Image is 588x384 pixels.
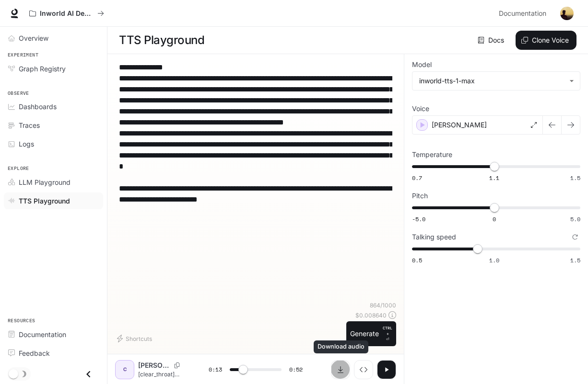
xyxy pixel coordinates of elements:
[412,215,425,223] span: -5.0
[19,348,50,358] span: Feedback
[209,365,222,374] span: 0:13
[412,105,429,112] p: Voice
[493,215,496,223] span: 0
[4,345,103,361] a: Feedback
[412,256,422,264] span: 0.5
[412,192,428,199] p: Pitch
[289,365,303,374] span: 0:52
[489,174,499,182] span: 1.1
[4,117,103,134] a: Traces
[412,72,580,90] div: inworld-tts-1-max
[412,61,432,68] p: Model
[354,360,373,379] button: Inspect
[314,340,368,353] div: Download audio
[19,33,48,43] span: Overview
[383,325,392,342] p: ⏎
[560,7,574,20] img: User avatar
[19,196,70,206] span: TTS Playground
[19,120,40,130] span: Traces
[476,31,508,50] a: Docs
[19,64,66,74] span: Graph Registry
[119,31,204,50] h1: TTS Playground
[383,325,392,337] p: CTRL +
[19,139,34,149] span: Logs
[9,368,18,379] span: Dark mode toggle
[570,174,580,182] span: 1.5
[40,10,94,18] p: Inworld AI Demos
[4,60,103,77] a: Graph Registry
[570,256,580,264] span: 1.5
[489,256,499,264] span: 1.0
[19,329,66,339] span: Documentation
[4,192,103,209] a: TTS Playground
[412,174,422,182] span: 0.7
[170,362,184,368] button: Copy Voice ID
[370,301,396,309] p: 864 / 1000
[115,331,156,346] button: Shortcuts
[557,4,576,23] button: User avatar
[138,370,186,378] p: [clear_throat] Hey guys, tonight we’re drifting back—way, way back—to ancient [GEOGRAPHIC_DATA] I...
[4,98,103,115] a: Dashboards
[412,151,452,158] p: Temperature
[570,215,580,223] span: 5.0
[499,8,546,20] span: Documentation
[4,136,103,152] a: Logs
[412,234,456,240] p: Talking speed
[19,177,71,187] span: LLM Playground
[495,4,553,23] a: Documentation
[355,311,387,319] p: $ 0.008640
[570,232,580,242] button: Reset to default
[432,120,487,130] p: [PERSON_NAME]
[346,321,396,346] button: GenerateCTRL +⏎
[4,30,103,46] a: Overview
[25,4,108,23] button: All workspaces
[419,76,564,86] div: inworld-tts-1-max
[331,360,350,379] button: Download audio
[138,361,170,370] p: [PERSON_NAME]
[516,31,576,50] button: Clone Voice
[4,326,103,343] a: Documentation
[78,364,99,384] button: Close drawer
[117,362,132,377] div: C
[19,102,57,112] span: Dashboards
[4,174,103,191] a: LLM Playground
